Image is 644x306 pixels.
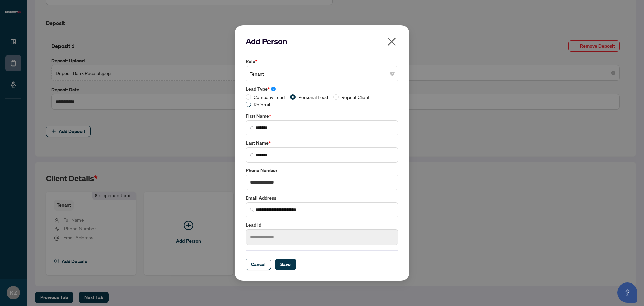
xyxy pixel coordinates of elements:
label: Role [246,58,398,65]
button: Open asap [617,282,637,303]
span: Tenant [250,67,394,80]
span: info-circle [271,87,276,91]
img: search_icon [250,208,254,212]
button: Save [275,259,296,270]
span: Personal Lead [296,93,331,101]
label: Lead Type [246,85,398,93]
span: Cancel [251,259,266,270]
span: Repeat Client [339,93,372,101]
span: close [386,36,397,47]
img: search_icon [250,126,254,130]
label: Phone Number [246,167,398,174]
label: Last Name [246,139,398,147]
label: Email Address [246,194,398,202]
button: Cancel [246,259,271,270]
h2: Add Person [246,36,398,47]
label: First Name [246,112,398,120]
label: Lead Id [246,221,398,229]
span: close-circle [390,72,394,76]
img: search_icon [250,153,254,157]
span: Referral [251,101,273,108]
span: Company Lead [251,93,287,101]
span: Save [280,259,291,270]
